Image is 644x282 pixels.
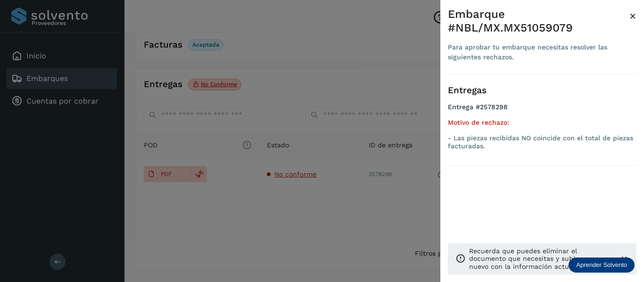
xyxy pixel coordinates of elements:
h5: Motivo de rechazo: [448,119,636,127]
h4: Entrega #2578298 [448,103,636,119]
div: Embarque #NBL/MX.MX51059079 [448,8,629,35]
h3: Entregas [448,85,636,96]
p: - Las piezas recibidas NO coincide con el total de piezas facturadas. [448,134,636,150]
p: Aprender Solvento [576,261,627,269]
div: Para aprobar tu embarque necesitas resolver las siguientes rechazos. [448,42,629,62]
div: Aprender Solvento [569,258,635,273]
button: Close [629,8,636,24]
p: Recuerda que puedes eliminar el documento que necesitas y subir uno nuevo con la información actu... [469,247,612,271]
span: × [629,9,636,23]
